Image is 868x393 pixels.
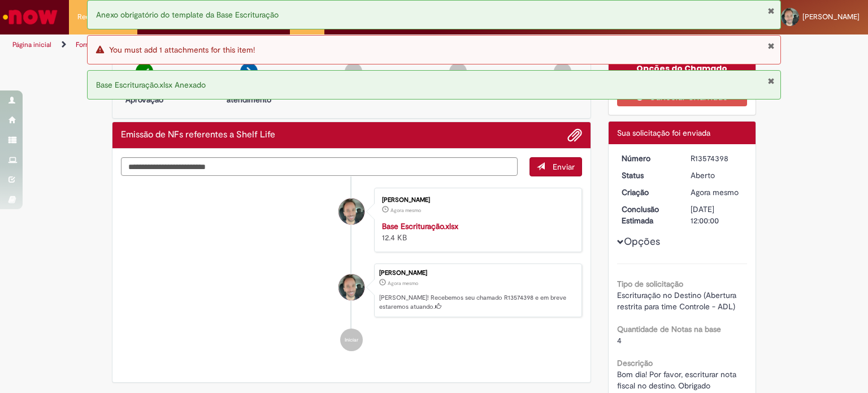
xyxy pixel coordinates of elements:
dt: Número [613,153,683,164]
a: Formulário de Atendimento [76,40,159,49]
div: 28/09/2025 23:18:48 [691,187,743,198]
ul: Trilhas de página [8,34,570,55]
dt: Status [613,170,683,181]
h2: Emissão de NFs referentes a Shelf Life Histórico de tíquete [121,130,275,140]
span: Bom dia! Por favor, escriturar nota fiscal no destino. Obrigado [617,369,739,391]
span: Base Escrituração.xlsx Anexado [96,80,206,90]
span: Sua solicitação foi enviada [617,128,710,138]
span: 4 [617,335,622,346]
p: [PERSON_NAME]! Recebemos seu chamado R13574398 e em breve estaremos atuando. [379,293,576,311]
a: Base Escrituração.xlsx [382,221,458,231]
div: 12.4 KB [382,221,570,243]
button: Adicionar anexos [567,128,582,142]
span: Agora mesmo [691,187,739,197]
div: [DATE] 12:00:00 [691,204,743,226]
div: [PERSON_NAME] [382,197,570,204]
button: Fechar Notificação [767,41,775,50]
time: 28/09/2025 23:18:48 [691,187,739,197]
span: Escrituração no Destino (Abertura restrita para time Controle - ADL) [617,290,739,312]
div: Diogo Furlanetti Carvalho [338,274,364,300]
span: You must add 1 attachments for this item! [109,45,255,55]
span: Agora mesmo [388,280,418,287]
time: 28/09/2025 23:18:48 [388,280,418,287]
div: R13574398 [691,153,743,164]
div: Aberto [691,170,743,181]
button: Fechar Notificação [767,76,775,85]
textarea: Digite sua mensagem aqui... [121,157,518,176]
time: 28/09/2025 23:18:46 [390,207,421,214]
span: [PERSON_NAME] [802,12,860,21]
span: Anexo obrigatório do template da Base Escrituração [96,10,279,20]
b: Quantidade de Notas na base [617,324,721,334]
b: Descrição [617,358,653,368]
b: Tipo de solicitação [617,279,683,289]
span: Requisições [77,11,117,23]
ul: Histórico de tíquete [121,176,582,363]
a: Página inicial [12,40,51,49]
div: [PERSON_NAME] [379,270,576,277]
button: Enviar [530,157,582,176]
button: Fechar Notificação [767,6,775,15]
dt: Conclusão Estimada [613,204,683,226]
dt: Criação [613,187,683,198]
li: Diogo Furlanetti Carvalho [121,264,582,318]
div: Diogo Furlanetti Carvalho [338,198,364,224]
img: ServiceNow [1,6,59,28]
span: Agora mesmo [390,207,421,214]
span: Enviar [553,162,575,172]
